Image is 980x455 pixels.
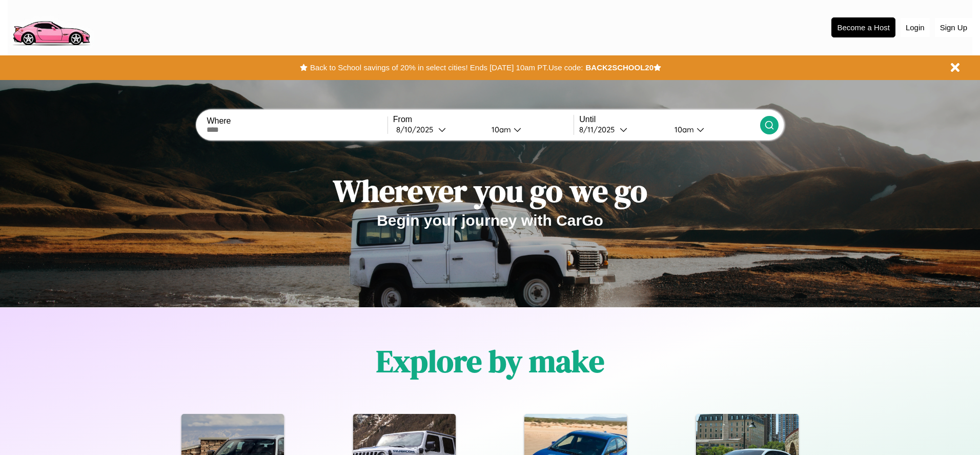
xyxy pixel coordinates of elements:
div: 10am [486,125,514,134]
label: From [393,115,574,124]
div: 8 / 11 / 2025 [579,125,620,134]
div: 10am [669,125,697,134]
img: logo [8,5,94,48]
button: 8/10/2025 [393,124,483,135]
button: Login [901,18,930,37]
button: 10am [483,124,574,135]
button: Back to School savings of 20% in select cities! Ends [DATE] 10am PT.Use code: [308,61,585,75]
button: Become a Host [831,17,895,37]
h1: Explore by make [376,340,604,382]
label: Where [207,116,387,126]
button: 10am [666,124,760,135]
div: 8 / 10 / 2025 [396,125,438,134]
b: BACK2SCHOOL20 [585,63,654,72]
button: Sign Up [935,18,972,37]
label: Until [579,115,760,124]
